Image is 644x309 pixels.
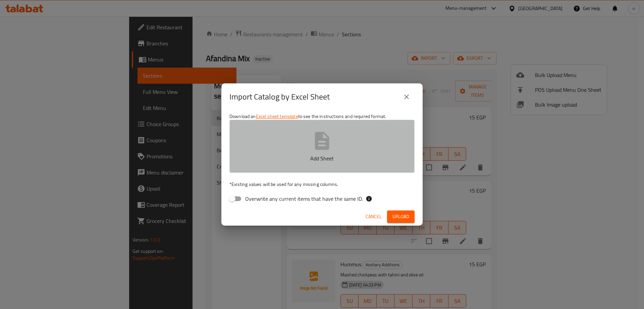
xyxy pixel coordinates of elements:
span: Overwrite any current items that have the same ID. [245,195,363,203]
div: Download an to see the instructions and required format. [221,110,423,208]
p: Existing values will be used for any missing columns. [229,181,415,188]
button: Add Sheet [229,120,415,173]
span: Cancel [366,213,382,221]
p: Add Sheet [240,154,404,162]
h2: Import Catalog by Excel Sheet [229,91,330,102]
button: close [398,89,415,105]
a: Excel sheet template [256,112,298,121]
button: Upload [387,210,415,223]
button: Cancel [363,210,384,223]
svg: If the overwrite option isn't selected, then the items that match an existing ID will be ignored ... [366,195,372,202]
span: Upload [392,213,409,221]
